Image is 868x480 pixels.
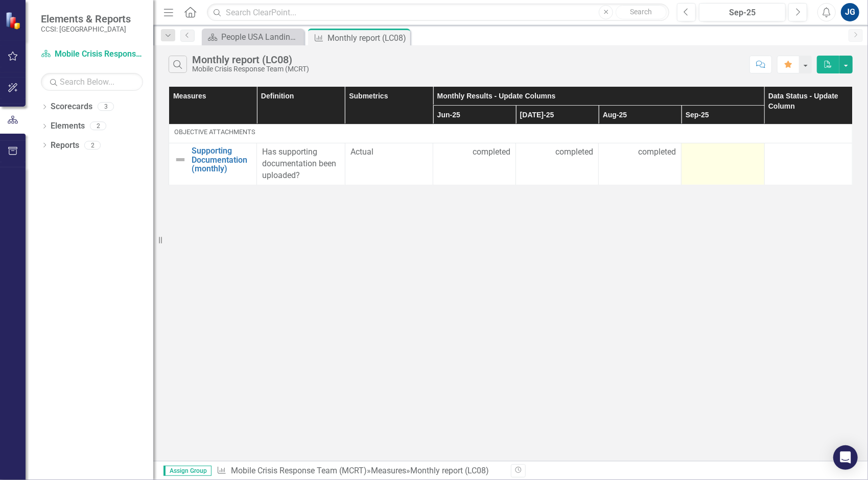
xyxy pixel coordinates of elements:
[702,7,782,19] div: Sep-25
[204,31,301,43] a: People USA Landing Page
[192,146,251,173] a: Supporting Documentation (monthly)
[41,13,131,25] span: Elements & Reports
[699,3,786,21] button: Sep-25
[473,146,510,158] span: completed
[51,120,85,132] a: Elements
[192,65,309,73] div: Mobile Crisis Response Team (MCRT)
[84,141,101,149] div: 2
[841,3,859,21] button: JG
[169,124,853,143] td: Double-Click to Edit
[41,25,131,33] small: CCSI: [GEOGRAPHIC_DATA]
[41,73,143,91] input: Search Below...
[833,445,858,470] div: Open Intercom Messenger
[350,146,428,158] span: Actual
[555,146,593,158] span: completed
[169,143,257,185] td: Double-Click to Edit Right Click for Context Menu
[371,466,406,475] a: Measures
[231,466,367,475] a: Mobile Crisis Response Team (MCRT)
[433,143,516,185] td: Double-Click to Edit
[410,466,489,475] div: Monthly report (LC08)
[174,154,186,166] img: Not Defined
[630,8,652,16] span: Search
[599,143,682,185] td: Double-Click to Edit
[5,11,24,30] img: ClearPoint Strategy
[221,31,301,43] div: People USA Landing Page
[174,128,847,137] div: Attachments
[764,143,852,185] td: Double-Click to Edit
[163,466,212,476] span: Assign Group
[262,146,339,182] p: Has supporting documentation been uploaded?
[207,4,669,21] input: Search ClearPoint...
[327,32,408,44] div: Monthly report (LC08)
[98,103,114,111] div: 3
[616,5,667,19] button: Search
[217,465,503,477] div: » »
[41,48,143,60] a: Mobile Crisis Response Team (MCRT)
[51,101,92,113] a: Scorecards
[192,54,309,65] div: Monthly report (LC08)
[682,143,764,185] td: Double-Click to Edit
[51,140,79,151] a: Reports
[174,128,209,136] span: objective
[516,143,599,185] td: Double-Click to Edit
[638,146,676,158] span: completed
[90,122,106,131] div: 2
